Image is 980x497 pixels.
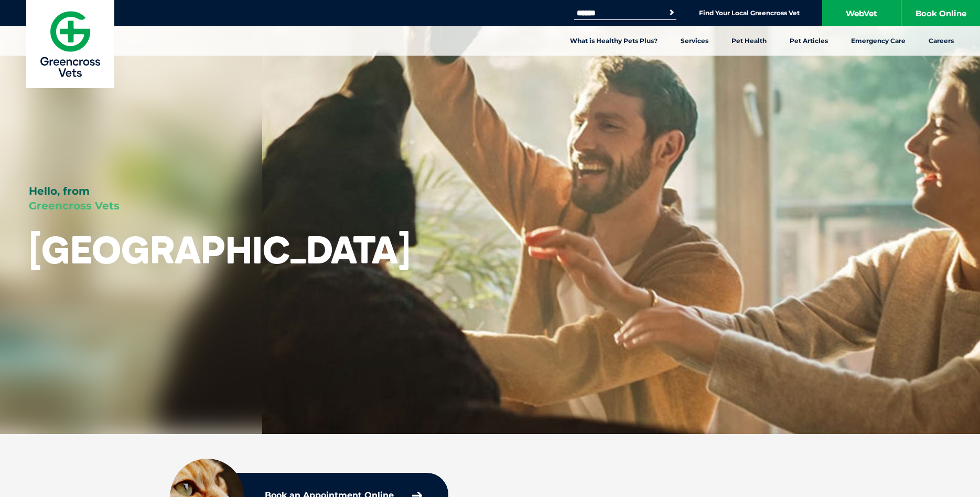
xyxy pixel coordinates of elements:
a: Find Your Local Greencross Vet [699,9,800,17]
a: What is Healthy Pets Plus? [558,26,669,56]
span: Hello, from [29,185,90,197]
button: Search [666,7,677,18]
span: Greencross Vets [29,199,120,212]
a: Pet Health [720,26,778,56]
a: Emergency Care [839,26,917,56]
a: Pet Articles [778,26,839,56]
a: Careers [917,26,965,56]
h1: [GEOGRAPHIC_DATA] [29,229,411,270]
a: Services [669,26,720,56]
